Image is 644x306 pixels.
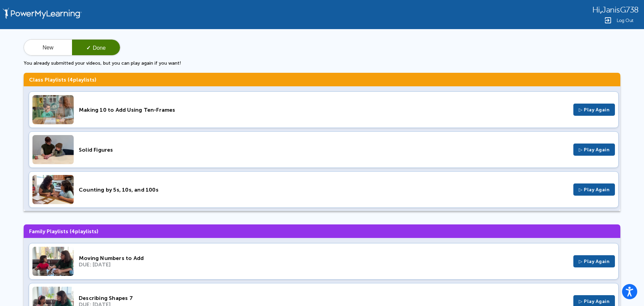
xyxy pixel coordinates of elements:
[32,247,74,276] img: Thumbnail
[71,228,75,235] span: 4
[72,40,120,56] button: ✓Done
[24,73,620,86] h3: Class Playlists ( playlists)
[86,45,91,51] span: ✓
[79,187,568,193] div: Counting by 5s, 10s, and 100s
[24,40,72,56] button: New
[579,259,610,264] span: ▷ Play Again
[69,76,73,83] span: 4
[602,5,639,15] span: JanisG738
[604,16,612,24] img: Logout Icon
[617,18,634,23] span: Log Out
[32,175,74,204] img: Thumbnail
[24,60,620,66] p: You already submitted your videos, but you can play again if you want!
[579,147,610,153] span: ▷ Play Again
[32,135,74,164] img: Thumbnail
[573,104,615,116] button: ▷ Play Again
[592,5,600,15] span: Hi
[579,299,610,304] span: ▷ Play Again
[573,255,615,267] button: ▷ Play Again
[32,95,74,124] img: Thumbnail
[79,261,568,268] div: DUE: [DATE]
[615,276,639,301] iframe: Chat
[579,187,610,193] span: ▷ Play Again
[79,255,568,261] div: Moving Numbers to Add
[573,183,615,196] button: ▷ Play Again
[79,295,568,301] div: Describing Shapes 7
[592,5,639,15] div: ,
[24,224,620,238] h3: Family Playlists ( playlists)
[579,107,610,113] span: ▷ Play Again
[79,107,568,113] div: Making 10 to Add Using Ten-Frames
[573,144,615,156] button: ▷ Play Again
[79,147,568,153] div: Solid Figures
